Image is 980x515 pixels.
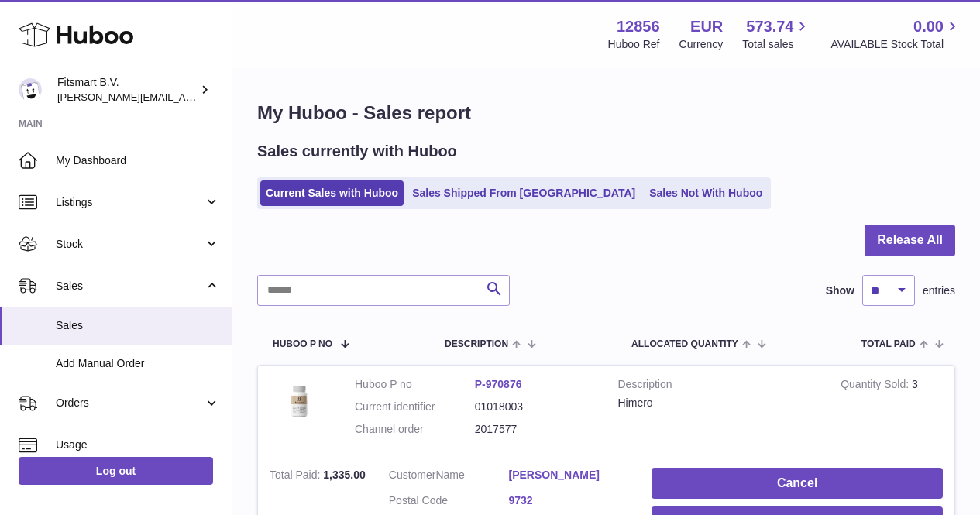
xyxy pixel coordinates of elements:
a: Current Sales with Huboo [260,180,404,206]
div: Currency [679,37,724,52]
span: Total sales [742,37,811,52]
div: Huboo Ref [608,37,660,52]
button: Cancel [652,468,943,500]
img: 128561711358723.png [270,377,332,423]
span: 0.00 [913,16,944,37]
img: jonathan@leaderoo.com [19,78,42,101]
span: ALLOCATED Quantity [631,339,738,349]
a: [PERSON_NAME] [509,468,629,482]
span: AVAILABLE Stock Total [830,37,961,52]
span: Usage [56,438,220,452]
dd: 01018003 [475,400,595,414]
dt: Postal Code [389,493,509,512]
div: Fitsmart B.V. [57,75,197,105]
span: Sales [56,279,204,294]
span: Orders [56,396,204,410]
a: Sales Shipped From [GEOGRAPHIC_DATA] [407,180,641,206]
span: [PERSON_NAME][EMAIL_ADDRESS][DOMAIN_NAME] [57,91,311,103]
dt: Current identifier [355,400,475,414]
button: Release All [865,225,955,256]
h2: Sales currently with Huboo [257,141,457,162]
strong: Quantity Sold [841,378,912,394]
div: Himero [618,396,818,410]
span: 1,335.00 [323,469,366,481]
a: 573.74 Total sales [742,16,811,52]
strong: Description [618,377,818,396]
dd: 2017577 [475,422,595,437]
h1: My Huboo - Sales report [257,101,955,125]
dt: Channel order [355,422,475,437]
span: 573.74 [746,16,793,37]
span: Huboo P no [273,339,332,349]
span: Customer [389,469,436,481]
dt: Name [389,468,509,486]
strong: EUR [690,16,723,37]
span: Sales [56,318,220,333]
span: Stock [56,237,204,252]
span: entries [923,283,955,298]
td: 3 [829,366,954,456]
dt: Huboo P no [355,377,475,392]
a: 0.00 AVAILABLE Stock Total [830,16,961,52]
label: Show [826,283,854,298]
span: Add Manual Order [56,356,220,371]
a: P-970876 [475,378,522,390]
a: Log out [19,457,213,485]
strong: Total Paid [270,469,323,485]
span: Description [445,339,508,349]
span: My Dashboard [56,153,220,168]
a: Sales Not With Huboo [644,180,768,206]
span: Listings [56,195,204,210]
strong: 12856 [617,16,660,37]
a: 9732 [509,493,629,508]
span: Total paid [861,339,916,349]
